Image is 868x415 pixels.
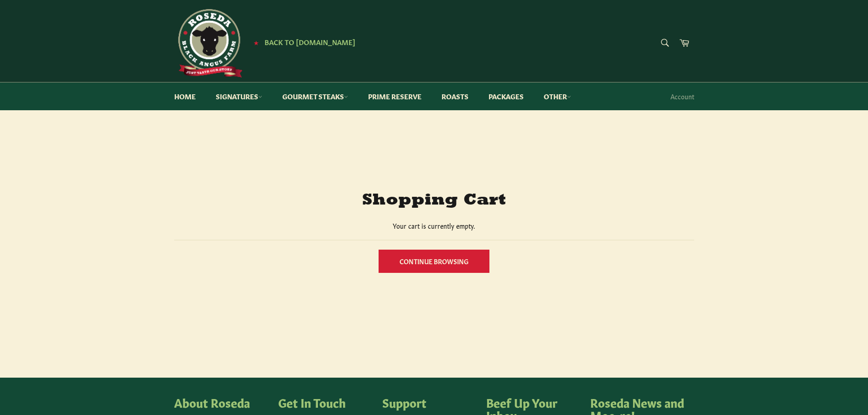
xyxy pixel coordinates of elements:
[174,221,694,230] p: Your cart is currently empty.
[666,83,699,110] a: Account
[273,82,357,110] a: Gourmet Steaks
[174,192,694,210] h1: Shopping Cart
[254,39,259,46] span: ★
[359,82,431,110] a: Prime Reserve
[278,396,373,409] h4: Get In Touch
[174,396,269,409] h4: About Roseda
[535,82,580,110] a: Other
[165,82,205,110] a: Home
[265,37,355,46] span: Back to [DOMAIN_NAME]
[249,39,355,46] a: ★ Back to [DOMAIN_NAME]
[432,82,478,110] a: Roasts
[479,82,533,110] a: Packages
[382,396,477,409] h4: Support
[379,250,489,273] a: Continue browsing
[174,9,243,77] img: Roseda Beef
[207,82,271,110] a: Signatures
